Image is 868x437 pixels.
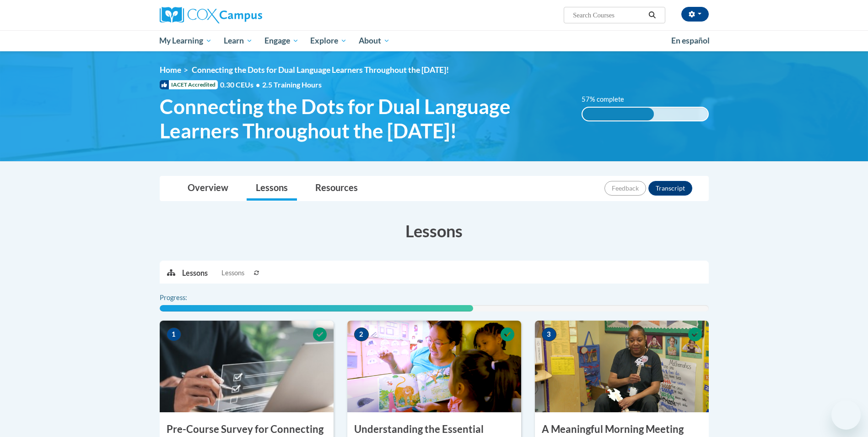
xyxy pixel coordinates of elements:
span: Explore [310,35,347,46]
img: Course Image [535,321,709,412]
button: Transcript [648,181,692,196]
h3: Lessons [160,219,709,242]
span: 1 [167,328,181,341]
a: Cox Campus [160,7,334,23]
span: Engage [264,35,299,46]
button: Account Settings [681,7,709,22]
img: Cox Campus [160,7,262,23]
label: 57% complete [582,94,634,104]
button: Search [645,10,659,21]
span: Lessons [221,268,244,278]
a: Home [160,65,181,75]
span: IACET Accredited [160,80,218,89]
a: Explore [304,30,353,51]
span: Connecting the Dots for Dual Language Learners Throughout the [DATE]! [160,94,568,143]
span: Connecting the Dots for Dual Language Learners Throughout the [DATE]! [192,65,449,75]
a: Lessons [247,176,297,201]
span: 2 [354,328,369,341]
div: 57% complete [582,108,654,120]
a: Learn [218,30,259,51]
span: 3 [542,328,556,341]
a: Overview [178,176,237,201]
a: En español [665,31,716,50]
span: En español [671,36,710,45]
span: 2.5 Training Hours [262,80,322,89]
span: About [359,35,390,46]
div: Main menu [146,30,722,51]
a: About [353,30,396,51]
label: Progress: [160,293,212,303]
button: Feedback [604,181,646,196]
iframe: Button to launch messaging window [831,400,861,430]
img: Course Image [160,321,334,412]
span: • [256,80,260,89]
span: My Learning [159,35,212,46]
span: 0.30 CEUs [220,80,262,90]
a: Engage [259,30,305,51]
h3: A Meaningful Morning Meeting [535,422,709,437]
img: Course Image [347,321,521,412]
p: Lessons [182,268,208,278]
a: Resources [306,176,367,201]
span: Learn [224,35,253,46]
input: Search Courses [572,10,645,21]
a: My Learning [154,30,218,51]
